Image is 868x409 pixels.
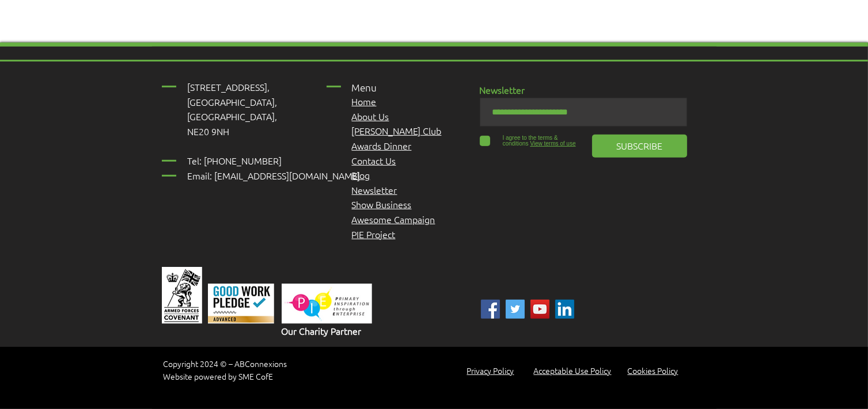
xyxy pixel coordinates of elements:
[503,135,558,147] span: I agree to the terms & conditions
[481,300,500,319] img: ABC
[480,83,525,96] span: Newsletter
[164,358,287,369] a: Copyright 2024 © – ABConnexions
[506,300,525,319] img: ABC
[352,213,435,225] span: Awesome Campaign
[592,135,687,158] button: SUBSCRIBE
[188,95,278,108] span: [GEOGRAPHIC_DATA],
[352,139,412,152] a: Awards Dinner
[352,184,397,196] a: Newsletter
[555,300,574,319] img: Linked In
[616,139,662,152] span: SUBSCRIBE
[352,81,377,94] span: Menu
[282,324,362,337] span: Our Charity Partner
[628,365,679,376] a: Cookies Policy
[534,365,612,376] a: Acceptable Use Policy
[188,125,230,137] span: NE20 9NH
[352,198,412,211] a: Show Business
[352,110,389,123] a: About Us
[188,110,278,123] span: [GEOGRAPHIC_DATA],
[188,81,270,93] span: [STREET_ADDRESS],
[530,140,575,147] span: View terms of use
[352,124,442,137] a: [PERSON_NAME] Club
[529,140,576,147] a: View terms of use
[530,300,549,319] img: YouTube
[481,300,574,319] ul: Social Bar
[188,154,361,182] span: Tel: [PHONE_NUMBER] Email: [EMAIL_ADDRESS][DOMAIN_NAME]
[352,154,396,167] a: Contact Us
[467,365,514,376] a: Privacy Policy
[352,169,370,181] a: Blog
[352,228,396,240] a: PIE Project
[352,95,377,108] a: Home
[164,370,274,382] span: Website powered by SME CofE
